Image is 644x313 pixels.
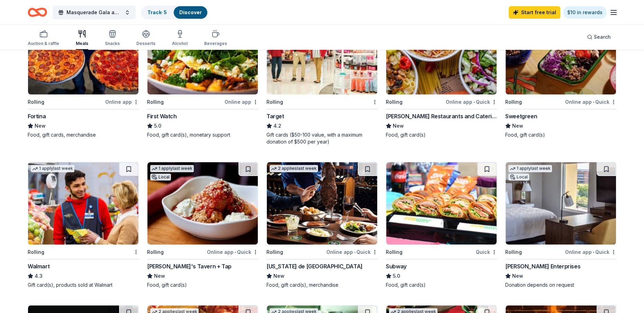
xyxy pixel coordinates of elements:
[53,6,136,19] button: Masquerade Gala an evening of mystery and impact
[66,8,122,17] span: Masquerade Gala an evening of mystery and impact
[154,122,161,130] span: 5.0
[76,27,88,50] button: Meals
[386,162,497,245] img: Image for Subway
[154,272,165,280] span: New
[509,6,560,19] a: Start free trial
[28,27,59,50] button: Auction & raffle
[386,162,497,288] a: Image for SubwayRollingQuickSubway5.0Food, gift card(s)
[512,122,523,130] span: New
[179,9,202,15] a: Discover
[136,27,155,50] button: Desserts
[508,165,552,172] div: 1 apply last week
[266,282,378,288] div: Food, gift card(s), merchandise
[235,249,236,255] span: •
[386,112,497,120] div: [PERSON_NAME] Restaurants and Catering
[386,262,407,270] div: Subway
[204,41,227,46] div: Beverages
[150,165,194,172] div: 1 apply last week
[393,272,400,280] span: 5.0
[594,33,611,41] span: Search
[136,41,155,46] div: Desserts
[505,112,537,120] div: Sweetgreen
[147,162,258,288] a: Image for Tommy's Tavern + Tap1 applylast weekLocalRollingOnline app•Quick[PERSON_NAME]'s Tavern ...
[563,6,607,19] a: $10 in rewards
[105,41,120,46] div: Snacks
[581,30,616,44] button: Search
[473,99,475,105] span: •
[593,249,594,255] span: •
[273,122,281,130] span: 4.2
[28,131,139,138] div: Food, gift cards, merchandise
[326,248,378,256] div: Online app Quick
[266,131,378,145] div: Gift cards ($50-100 value, with a maximum donation of $500 per year)
[565,98,616,106] div: Online app Quick
[505,262,580,270] div: [PERSON_NAME] Enterprises
[267,162,377,245] img: Image for Texas de Brazil
[354,249,355,255] span: •
[105,98,139,106] div: Online app
[35,122,46,130] span: New
[28,262,49,270] div: Walmart
[28,98,44,106] div: Rolling
[172,41,188,46] div: Alcohol
[172,27,188,50] button: Alcohol
[506,162,616,245] img: Image for Scott Enterprises
[508,174,529,181] div: Local
[105,27,120,50] button: Snacks
[28,248,44,256] div: Rolling
[266,98,283,106] div: Rolling
[386,12,497,138] a: Image for Marrello Restaurants and CateringLocalRollingOnline app•Quick[PERSON_NAME] Restaurants ...
[386,98,402,106] div: Rolling
[266,112,284,120] div: Target
[505,12,616,138] a: Image for Sweetgreen5 applieslast weekRollingOnline app•QuickSweetgreenNewFood, gift card(s)
[505,98,522,106] div: Rolling
[147,282,258,288] div: Food, gift card(s)
[28,282,139,288] div: Gift card(s), products sold at Walmart
[505,162,616,288] a: Image for Scott Enterprises1 applylast weekLocalRollingOnline app•Quick[PERSON_NAME] EnterprisesN...
[147,248,164,256] div: Rolling
[147,12,258,138] a: Image for First Watch1 applylast weekRollingOnline appFirst Watch5.0Food, gift card(s), monetary ...
[147,112,177,120] div: First Watch
[28,4,47,20] a: Home
[141,6,208,19] button: Track· 5Discover
[512,272,523,280] span: New
[270,165,318,172] div: 2 applies last week
[28,41,59,46] div: Auction & raffle
[267,12,377,94] img: Image for Target
[28,12,138,94] img: Image for Fortina
[225,98,258,106] div: Online app
[273,272,284,280] span: New
[386,12,497,94] img: Image for Marrello Restaurants and Catering
[147,131,258,138] div: Food, gift card(s), monetary support
[204,27,227,50] button: Beverages
[28,162,139,288] a: Image for Walmart1 applylast weekRollingWalmart4.3Gift card(s), products sold at Walmart
[28,12,139,138] a: Image for FortinaLocalRollingOnline appFortinaNewFood, gift cards, merchandise
[266,12,378,145] a: Image for Target2 applieslast weekRollingTarget4.2Gift cards ($50-100 value, with a maximum donat...
[31,165,74,172] div: 1 apply last week
[28,162,138,245] img: Image for Walmart
[386,131,497,138] div: Food, gift card(s)
[76,41,88,46] div: Meals
[386,248,402,256] div: Rolling
[446,98,497,106] div: Online app Quick
[565,248,616,256] div: Online app Quick
[505,248,522,256] div: Rolling
[35,272,43,280] span: 4.3
[266,262,363,270] div: [US_STATE] de [GEOGRAPHIC_DATA]
[476,248,497,256] div: Quick
[147,162,258,245] img: Image for Tommy's Tavern + Tap
[28,112,46,120] div: Fortina
[505,282,616,288] div: Donation depends on request
[147,98,164,106] div: Rolling
[150,174,171,181] div: Local
[266,248,283,256] div: Rolling
[506,12,616,94] img: Image for Sweetgreen
[147,9,167,15] a: Track· 5
[393,122,404,130] span: New
[207,248,258,256] div: Online app Quick
[147,12,258,94] img: Image for First Watch
[147,262,232,270] div: [PERSON_NAME]'s Tavern + Tap
[386,282,497,288] div: Food, gift card(s)
[266,162,378,288] a: Image for Texas de Brazil2 applieslast weekRollingOnline app•Quick[US_STATE] de [GEOGRAPHIC_DATA]...
[505,131,616,138] div: Food, gift card(s)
